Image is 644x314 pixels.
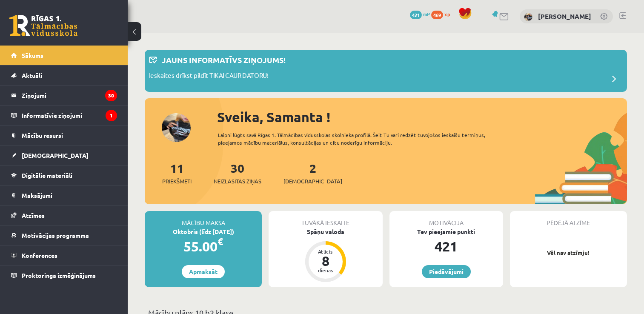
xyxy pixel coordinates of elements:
[11,106,117,125] a: Informatīvie ziņojumi1
[145,227,262,236] div: Oktobris (līdz [DATE])
[162,160,192,186] a: 11Priekšmeti
[22,186,117,205] legend: Maksājumi
[389,227,503,236] div: Tev pieejamie punkti
[145,236,262,257] div: 55.00
[510,211,627,227] div: Pēdējā atzīme
[444,11,450,17] span: xp
[423,11,430,17] span: mP
[9,15,77,36] a: Rīgas 1. Tālmācības vidusskola
[11,265,117,285] a: Proktoringa izmēģinājums
[283,177,342,186] span: [DEMOGRAPHIC_DATA]
[313,249,338,254] div: Atlicis
[538,12,591,20] a: [PERSON_NAME]
[11,166,117,185] a: Digitālie materiāli
[11,226,117,245] a: Motivācijas programma
[11,245,117,265] a: Konferences
[11,206,117,225] a: Atzīmes
[145,211,262,227] div: Mācību maksa
[11,46,117,65] a: Sākums
[217,107,627,127] div: Sveika, Samanta !
[149,54,623,88] a: Jauns informatīvs ziņojums! Ieskaites drīkst pildīt TIKAI CAUR DATORU!
[514,248,623,257] p: Vēl nav atzīmju!
[214,177,261,186] span: Neizlasītās ziņas
[422,265,471,278] a: Piedāvājumi
[149,71,269,83] p: Ieskaites drīkst pildīt TIKAI CAUR DATORU!
[11,186,117,205] a: Maksājumi
[22,231,89,239] span: Motivācijas programma
[22,106,117,125] legend: Informatīvie ziņojumi
[313,254,338,268] div: 8
[11,66,117,85] a: Aktuāli
[214,160,261,186] a: 30Neizlasītās ziņas
[410,11,430,17] a: 421 mP
[22,51,43,59] span: Sākums
[22,71,42,79] span: Aktuāli
[431,11,454,17] a: 469 xp
[269,227,382,283] a: Spāņu valoda Atlicis 8 dienas
[162,177,192,186] span: Priekšmeti
[162,54,286,66] p: Jauns informatīvs ziņojums!
[410,11,422,19] span: 421
[313,268,338,273] div: dienas
[11,146,117,165] a: [DEMOGRAPHIC_DATA]
[389,211,503,227] div: Motivācija
[22,86,117,105] legend: Ziņojumi
[269,227,382,236] div: Spāņu valoda
[22,211,45,219] span: Atzīmes
[218,131,507,146] div: Laipni lūgts savā Rīgas 1. Tālmācības vidusskolas skolnieka profilā. Šeit Tu vari redzēt tuvojošo...
[22,251,57,259] span: Konferences
[22,171,72,179] span: Digitālie materiāli
[269,211,382,227] div: Tuvākā ieskaite
[283,160,342,186] a: 2[DEMOGRAPHIC_DATA]
[182,265,225,278] a: Apmaksāt
[22,151,89,159] span: [DEMOGRAPHIC_DATA]
[11,126,117,145] a: Mācību resursi
[105,90,117,101] i: 30
[22,271,96,279] span: Proktoringa izmēģinājums
[524,13,532,21] img: Samanta Niedre
[11,86,117,105] a: Ziņojumi30
[106,110,117,121] i: 1
[22,131,63,139] span: Mācību resursi
[389,236,503,257] div: 421
[218,235,223,248] span: €
[431,11,443,19] span: 469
